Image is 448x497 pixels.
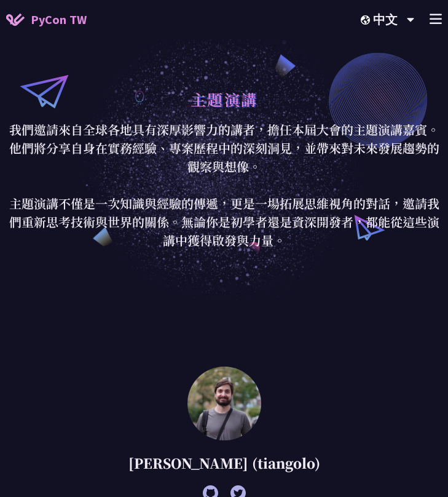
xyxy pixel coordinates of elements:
[20,447,428,479] div: [PERSON_NAME] (tiangolo)
[361,15,373,25] img: Locale Icon
[187,367,261,440] img: Sebastián Ramírez (tiangolo)
[5,121,444,250] p: 我們邀請來自全球各地具有深厚影響力的講者，擔任本屆大會的主題演講嘉賓。他們將分享自身在實務經驗、專案歷程中的深刻洞見，並帶來對未來發展趨勢的觀察與想像。 主題演講不僅是一次知識與經驗的傳遞，更是...
[191,78,258,121] h1: 主題演講
[6,4,87,35] a: PyCon TW
[31,10,87,29] span: PyCon TW
[6,14,25,26] img: Home icon of PyCon TW 2025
